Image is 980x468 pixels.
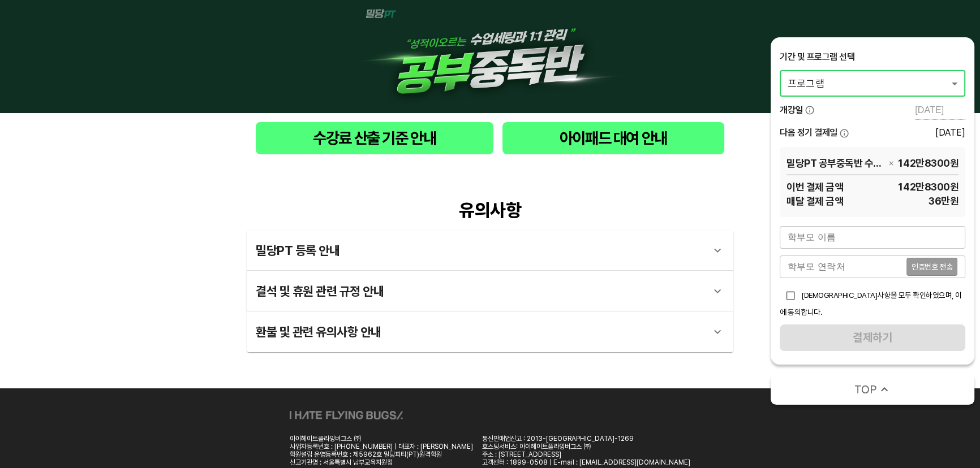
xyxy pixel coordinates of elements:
button: 수강료 산출 기준 안내 [256,122,493,154]
span: 36만 원 [843,194,958,208]
div: 프로그램 [780,70,965,96]
div: 아이헤이트플라잉버그스 ㈜ [290,435,473,443]
div: [DATE] [935,127,965,138]
button: 아이패드 대여 안내 [502,122,724,154]
div: 통신판매업신고 : 2013-[GEOGRAPHIC_DATA]-1269 [482,435,690,443]
div: 고객센터 : 1899-0508 | E-mail : [EMAIL_ADDRESS][DOMAIN_NAME] [482,458,690,466]
span: TOP [854,382,877,397]
span: 수강료 산출 기준 안내 [265,127,484,150]
span: 다음 정기 결제일 [780,127,837,139]
div: 신고기관명 : 서울특별시 남부교육지원청 [290,458,473,466]
div: 환불 및 관련 유의사항 안내 [247,311,733,352]
span: 아이패드 대여 안내 [512,127,715,150]
span: 밀당PT 공부중독반 수학 고등 압축반 1개월 [786,156,884,170]
div: 밀당PT 등록 안내 [256,237,704,264]
input: 학부모 이름을 입력해주세요 [780,226,965,249]
div: 사업자등록번호 : [PHONE_NUMBER] | 대표자 : [PERSON_NAME] [290,443,473,450]
div: 학원설립 운영등록번호 : 제5962호 밀당피티(PT)원격학원 [290,450,473,458]
div: 주소 : [STREET_ADDRESS] [482,450,690,458]
button: TOP [771,374,974,405]
div: 결석 및 휴원 관련 규정 안내 [256,278,704,305]
span: 142만8300 원 [843,180,958,194]
span: [DEMOGRAPHIC_DATA]사항을 모두 확인하였으며, 이에 동의합니다. [780,291,962,317]
input: 학부모 연락처를 입력해주세요 [780,255,906,278]
img: ihateflyingbugs [290,411,403,419]
div: 결석 및 휴원 관련 규정 안내 [247,271,733,311]
span: 이번 결제 금액 [786,180,843,194]
div: 환불 및 관련 유의사항 안내 [256,318,704,345]
div: 유의사항 [247,200,733,221]
div: 밀당PT 등록 안내 [247,230,733,271]
div: 호스팅서비스: 아이헤이트플라잉버그스 ㈜ [482,443,690,450]
span: 매달 결제 금액 [786,194,843,208]
span: 개강일 [780,104,803,116]
span: 142만8300 원 [898,156,958,170]
img: 1 [354,9,626,104]
div: 기간 및 프로그램 선택 [780,51,965,63]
